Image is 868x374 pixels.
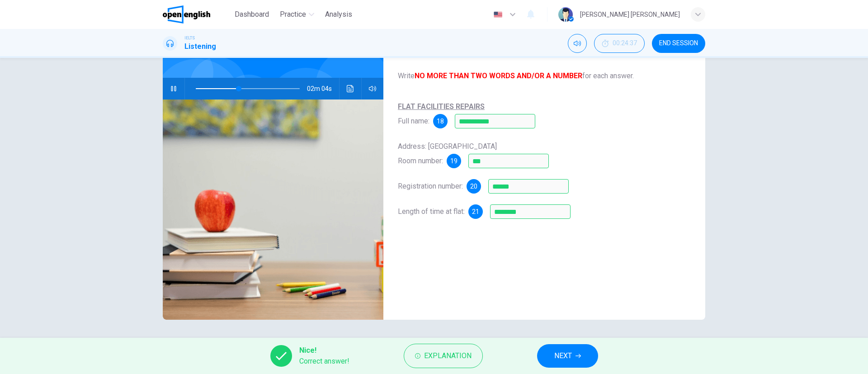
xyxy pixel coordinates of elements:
[468,154,549,168] input: 16C; 16 C
[398,49,691,81] span: Complete the notes below. Write for each answer.
[580,9,680,20] div: [PERSON_NAME] [PERSON_NAME]
[299,345,349,356] span: Nice!
[299,356,349,367] span: Correct answer!
[235,9,269,20] span: Dashboard
[558,7,573,22] img: Profile picture
[537,344,598,368] button: NEXT
[398,102,485,111] u: FLAT FACILITIES REPAIRS
[470,183,477,189] span: 20
[594,34,645,53] div: Hide
[568,34,587,53] div: Mute
[424,350,472,362] span: Explanation
[437,118,444,124] span: 18
[307,78,339,99] span: 02m 04s
[472,208,479,215] span: 21
[488,179,569,194] input: KG 6037; KG6037
[163,99,383,320] img: House Facilities
[490,204,571,219] input: two months; 2 months
[280,9,306,20] span: Practice
[415,71,582,80] b: NO MORE THAN TWO WORDS AND/OR A NUMBER
[321,6,356,23] button: Analysis
[398,142,497,165] span: Address: [GEOGRAPHIC_DATA] Room number:
[184,35,195,41] span: IELTS
[652,34,705,53] button: END SESSION
[404,344,483,368] button: Explanation
[163,5,210,24] img: OpenEnglish logo
[398,102,485,125] span: Full name:
[184,41,216,52] h1: Listening
[343,78,358,99] button: Click to see the audio transcription
[492,11,504,18] img: en
[398,207,465,216] span: Length of time at flat:
[163,5,231,24] a: OpenEnglish logo
[450,158,458,164] span: 19
[594,34,645,53] button: 00:24:37
[455,114,535,128] input: Kevin Green; Kevin Greene
[231,6,273,23] button: Dashboard
[276,6,318,23] button: Practice
[613,40,637,47] span: 00:24:37
[554,350,572,362] span: NEXT
[398,182,463,190] span: Registration number:
[659,40,698,47] span: END SESSION
[325,9,352,20] span: Analysis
